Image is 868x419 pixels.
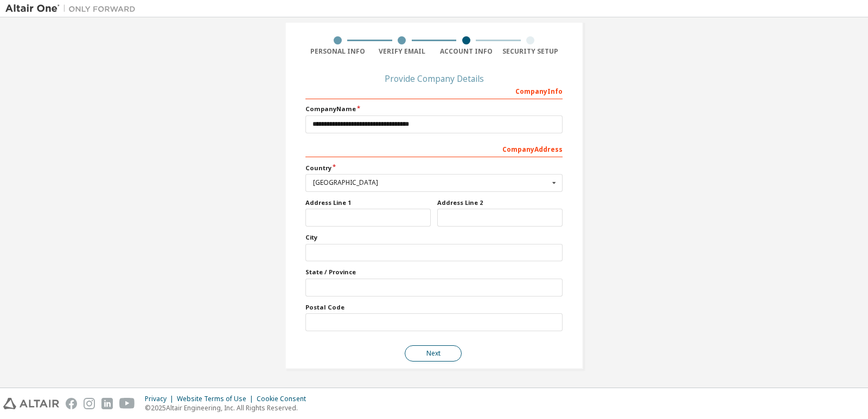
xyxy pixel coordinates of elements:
[3,398,59,409] img: altair_logo.svg
[5,3,141,14] img: Altair One
[499,47,563,56] div: Security Setup
[257,395,312,403] div: Cookie Consent
[145,395,177,403] div: Privacy
[405,345,462,362] button: Next
[66,398,77,409] img: facebook.svg
[305,164,563,172] label: Country
[84,398,95,409] img: instagram.svg
[101,398,113,409] img: linkedin.svg
[177,395,257,403] div: Website Terms of Use
[370,47,435,56] div: Verify Email
[437,198,563,207] label: Address Line 2
[305,198,431,207] label: Address Line 1
[305,233,563,242] label: City
[305,105,563,113] label: Company Name
[434,47,499,56] div: Account Info
[305,303,563,312] label: Postal Code
[305,75,563,82] div: Provide Company Details
[313,179,549,186] div: [GEOGRAPHIC_DATA]
[305,268,563,276] label: State / Province
[305,140,563,157] div: Company Address
[145,403,312,412] p: © 2025 Altair Engineering, Inc. All Rights Reserved.
[305,47,370,56] div: Personal Info
[119,398,135,409] img: youtube.svg
[305,82,563,99] div: Company Info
